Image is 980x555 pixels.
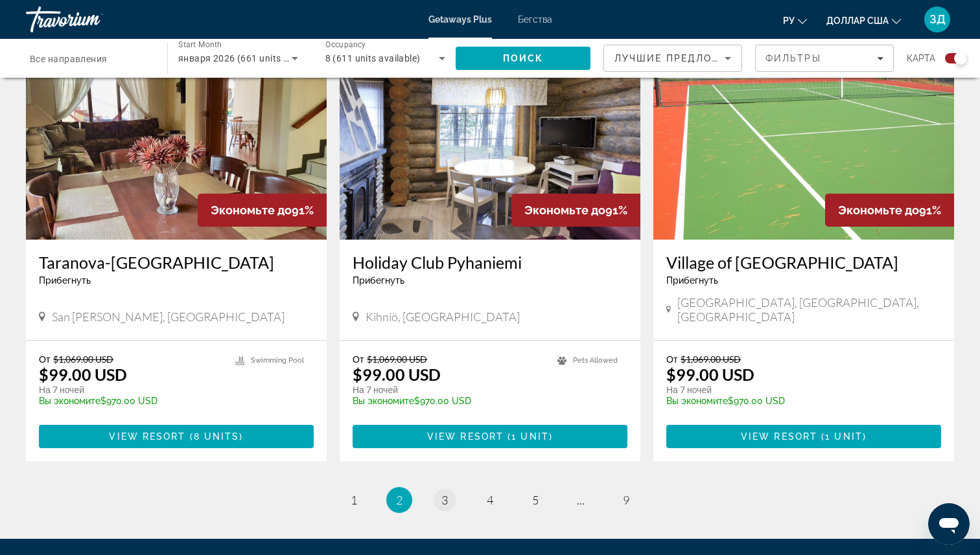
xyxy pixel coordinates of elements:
[26,3,156,36] a: Травориум
[366,310,520,324] span: Kihniö, [GEOGRAPHIC_DATA]
[838,203,919,217] span: Экономьте до
[427,431,504,442] span: View Resort
[351,493,357,507] span: 1
[53,354,113,365] span: $1,069.00 USD
[52,310,285,324] span: San [PERSON_NAME], [GEOGRAPHIC_DATA]
[39,354,50,365] span: От
[396,493,402,507] span: 2
[251,356,304,365] span: Swimming Pool
[367,354,427,365] span: $1,069.00 USD
[783,16,795,26] font: ру
[928,503,970,545] iframe: Кнопка запуска окна обмена сообщениями
[26,487,954,513] nav: Pagination
[39,396,100,406] span: Вы экономите
[741,431,817,442] span: View Resort
[39,365,127,384] p: $99.00 USD
[325,53,421,63] span: 8 (611 units available)
[340,32,640,240] img: Holiday Club Pyhaniemi
[353,425,627,448] button: View Resort(1 unit)
[211,203,292,217] span: Экономьте до
[783,11,807,30] button: Изменить язык
[353,384,544,396] p: На 7 ночей
[503,53,544,63] span: Поиск
[920,6,954,33] button: Меню пользователя
[577,493,585,507] span: ...
[487,493,493,507] span: 4
[109,431,185,442] span: View Resort
[353,365,441,384] p: $99.00 USD
[666,425,941,448] button: View Resort(1 unit)
[666,365,754,384] p: $99.00 USD
[30,51,150,67] input: Select destination
[30,54,108,64] span: Все направления
[456,47,590,70] button: Search
[614,53,752,63] span: Лучшие предложения
[825,431,863,442] span: 1 unit
[441,493,448,507] span: 3
[39,384,222,396] p: На 7 ночей
[666,275,718,286] span: Прибегнуть
[325,40,366,49] span: Occupancy
[39,253,314,272] a: Taranova-[GEOGRAPHIC_DATA]
[511,431,549,442] span: 1 unit
[186,431,244,442] span: ( )
[623,493,629,507] span: 9
[428,14,492,25] a: Getaways Plus
[198,194,327,227] div: 91%
[353,275,404,286] span: Прибегнуть
[677,295,941,324] span: [GEOGRAPHIC_DATA], [GEOGRAPHIC_DATA], [GEOGRAPHIC_DATA]
[518,14,552,25] a: Бегства
[353,396,414,406] span: Вы экономите
[653,32,954,240] img: Village of Winnipesaukee
[353,396,544,406] p: $970.00 USD
[178,53,325,63] span: января 2026 (661 units available)
[524,203,605,217] span: Экономьте до
[825,194,954,227] div: 91%
[178,40,222,49] span: Start Month
[532,493,539,507] span: 5
[26,32,327,240] img: Taranova-Villas Palmas
[666,396,728,406] span: Вы экономите
[666,253,941,272] a: Village of [GEOGRAPHIC_DATA]
[194,431,240,442] span: 8 units
[681,354,741,365] span: $1,069.00 USD
[511,194,640,227] div: 91%
[929,12,946,26] font: ЗД
[907,49,935,67] span: карта
[504,431,553,442] span: ( )
[765,53,821,63] span: Фильтры
[826,11,901,30] button: Изменить валюту
[755,45,894,72] button: Filters
[614,51,731,66] mat-select: Sort by
[573,356,618,365] span: Pets Allowed
[353,354,364,365] span: От
[353,253,627,272] a: Holiday Club Pyhaniemi
[666,354,677,365] span: От
[39,425,314,448] button: View Resort(8 units)
[666,384,928,396] p: На 7 ночей
[817,431,867,442] span: ( )
[39,275,91,286] span: Прибегнуть
[826,16,889,26] font: доллар США
[39,396,222,406] p: $970.00 USD
[666,396,928,406] p: $970.00 USD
